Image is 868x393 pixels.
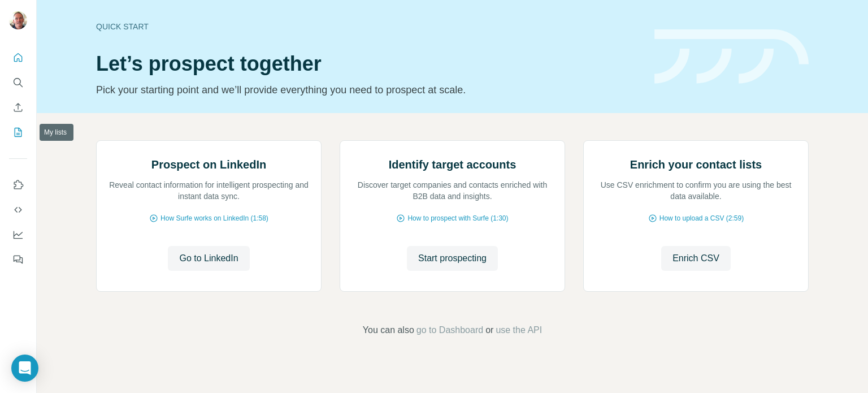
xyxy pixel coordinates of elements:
span: You can also [363,323,414,337]
button: Enrich CSV [661,246,731,271]
img: banner [654,29,809,84]
p: Discover target companies and contacts enriched with B2B data and insights. [351,179,553,202]
button: Enrich CSV [9,97,27,118]
button: My lists [9,122,27,142]
img: Avatar [9,11,27,29]
span: How to upload a CSV (2:59) [659,213,744,223]
p: Reveal contact information for intelligent prospecting and instant data sync. [108,179,310,202]
button: Search [9,72,27,93]
p: Pick your starting point and we’ll provide everything you need to prospect at scale. [96,82,641,98]
span: Enrich CSV [672,252,719,265]
button: Use Surfe on LinkedIn [9,175,27,195]
h1: Let’s prospect together [96,53,641,75]
button: Start prospecting [407,246,498,271]
button: Quick start [9,47,27,68]
button: Dashboard [9,224,27,245]
h2: Enrich your contact lists [630,157,762,172]
div: Open Intercom Messenger [11,355,38,382]
button: go to Dashboard [416,323,483,337]
button: Go to LinkedIn [168,246,249,271]
h2: Prospect on LinkedIn [151,157,266,172]
button: Feedback [9,249,27,270]
span: How to prospect with Surfe (1:30) [407,213,508,223]
p: Use CSV enrichment to confirm you are using the best data available. [595,179,797,202]
span: How Surfe works on LinkedIn (1:58) [160,213,268,223]
span: Start prospecting [418,252,487,265]
h2: Identify target accounts [389,157,517,172]
button: Use Surfe API [9,200,27,220]
span: Go to LinkedIn [179,252,238,265]
span: or [485,323,493,337]
div: Quick start [96,21,641,32]
button: use the API [496,323,542,337]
